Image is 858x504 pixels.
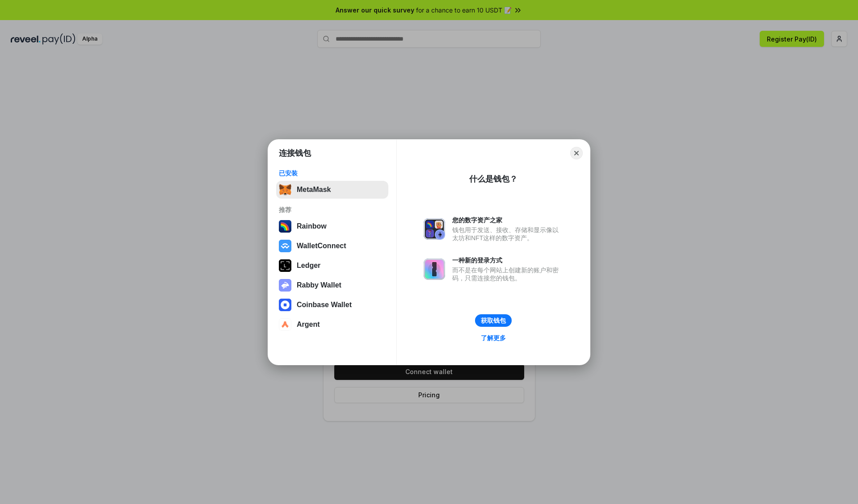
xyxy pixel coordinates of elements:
[276,316,388,333] button: Argent
[276,181,388,199] button: MetaMask
[276,217,388,235] button: Rainbow
[452,216,563,224] div: 您的数字资产之家
[424,218,445,240] img: svg+xml,%3Csvg%20xmlns%3D%22http%3A%2F%2Fwww.w3.org%2F2000%2Fsvg%22%20fill%3D%22none%22%20viewBox...
[475,332,511,344] a: 了解更多
[279,318,291,331] img: svg+xml,%3Csvg%20width%3D%2228%22%20height%3D%2228%22%20viewBox%3D%220%200%2028%2028%22%20fill%3D...
[279,259,291,272] img: svg+xml,%3Csvg%20xmlns%3D%22http%3A%2F%2Fwww.w3.org%2F2000%2Fsvg%22%20width%3D%2228%22%20height%3...
[279,169,386,177] div: 已安装
[297,186,331,194] div: MetaMask
[424,258,445,280] img: svg+xml,%3Csvg%20xmlns%3D%22http%3A%2F%2Fwww.w3.org%2F2000%2Fsvg%22%20fill%3D%22none%22%20viewBox...
[297,222,327,230] div: Rainbow
[452,226,563,242] div: 钱包用于发送、接收、存储和显示像以太坊和NFT这样的数字资产。
[297,242,346,250] div: WalletConnect
[570,147,583,159] button: Close
[276,296,388,314] button: Coinbase Wallet
[276,257,388,275] button: Ledger
[279,220,291,233] img: svg+xml,%3Csvg%20width%3D%22120%22%20height%3D%22120%22%20viewBox%3D%220%200%20120%20120%22%20fil...
[279,183,291,196] img: svg+xml,%3Csvg%20fill%3D%22none%22%20height%3D%2233%22%20viewBox%3D%220%200%2035%2033%22%20width%...
[481,334,506,342] div: 了解更多
[481,317,506,325] div: 获取钱包
[279,279,291,292] img: svg+xml,%3Csvg%20xmlns%3D%22http%3A%2F%2Fwww.w3.org%2F2000%2Fsvg%22%20fill%3D%22none%22%20viewBox...
[469,174,517,184] div: 什么是钱包？
[279,206,386,214] div: 推荐
[297,281,341,289] div: Rabby Wallet
[297,262,320,270] div: Ledger
[279,148,311,158] h1: 连接钱包
[297,301,352,309] div: Coinbase Wallet
[297,321,320,329] div: Argent
[452,256,563,264] div: 一种新的登录方式
[276,237,388,255] button: WalletConnect
[276,276,388,294] button: Rabby Wallet
[475,314,512,327] button: 获取钱包
[279,240,291,252] img: svg+xml,%3Csvg%20width%3D%2228%22%20height%3D%2228%22%20viewBox%3D%220%200%2028%2028%22%20fill%3D...
[279,299,291,311] img: svg+xml,%3Csvg%20width%3D%2228%22%20height%3D%2228%22%20viewBox%3D%220%200%2028%2028%22%20fill%3D...
[452,266,563,282] div: 而不是在每个网站上创建新的账户和密码，只需连接您的钱包。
